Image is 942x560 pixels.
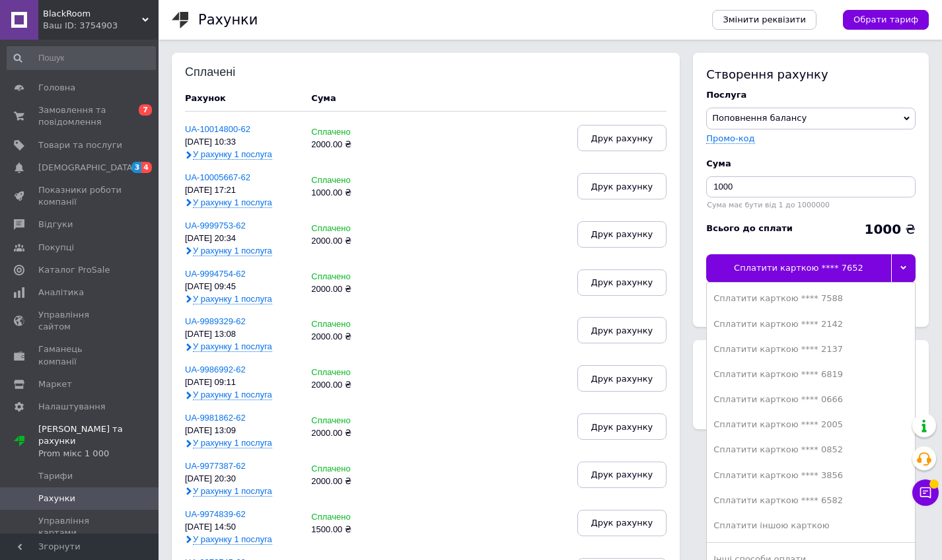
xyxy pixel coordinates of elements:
span: Друк рахунку [591,470,653,479]
div: Сплатити карткою **** 0666 [713,394,908,405]
div: Сплатити карткою **** 2137 [713,343,908,355]
a: UA-9986992-62 [185,365,246,374]
button: Друк рахунку [577,269,667,296]
span: Тарифи [38,470,73,482]
div: 2000.00 ₴ [311,236,388,246]
div: Сплачено [311,127,388,137]
span: У рахунку 1 послуга [193,246,272,256]
div: Сплатити карткою **** 2142 [713,318,908,330]
span: У рахунку 1 послуга [193,438,272,448]
div: [DATE] 17:21 [185,186,298,195]
div: [DATE] 09:11 [185,378,298,388]
div: [DATE] 09:45 [185,282,298,292]
div: Сплачено [311,272,388,282]
div: Сплачено [311,176,388,186]
span: 4 [141,162,152,173]
span: Показники роботи компанії [38,184,122,208]
span: Друк рахунку [591,277,653,287]
span: 7 [139,104,152,116]
div: Сплатити карткою **** 3856 [713,470,908,481]
button: Друк рахунку [577,221,667,248]
div: ₴ [864,223,916,236]
button: Друк рахунку [577,365,667,392]
div: Cума [311,92,336,104]
span: Друк рахунку [591,326,653,335]
div: 2000.00 ₴ [311,332,388,342]
span: Друк рахунку [591,182,653,192]
div: Сплачено [311,464,388,474]
div: 1500.00 ₴ [311,525,388,535]
span: У рахунку 1 послуга [193,197,272,208]
span: Управління сайтом [38,309,122,333]
button: Друк рахунку [577,510,667,536]
div: Сплачено [311,416,388,426]
span: Замовлення та повідомлення [38,104,122,128]
div: [DATE] 10:33 [185,137,298,147]
span: 3 [131,162,142,173]
span: У рахунку 1 послуга [193,294,272,304]
span: BlackRoom [43,8,142,20]
a: UA-9981862-62 [185,413,246,423]
span: Рахунки [38,493,75,505]
span: Каталог ProSale [38,264,110,276]
span: [DEMOGRAPHIC_DATA] [38,162,136,174]
a: UA-10014800-62 [185,124,250,134]
span: [PERSON_NAME] та рахунки [38,423,159,460]
div: Ваш ID: 3754903 [43,20,159,32]
button: Друк рахунку [577,462,667,488]
span: Управління картами [38,515,122,539]
button: Друк рахунку [577,317,667,343]
div: Prom мікс 1 000 [38,448,159,460]
input: Введіть суму [706,176,916,197]
div: [DATE] 20:30 [185,474,298,484]
div: [DATE] 13:08 [185,330,298,339]
span: У рахунку 1 послуга [193,486,272,497]
button: Друк рахунку [577,413,667,440]
div: 1000.00 ₴ [311,188,388,198]
div: Сплатити карткою **** 0852 [713,444,908,456]
span: Друк рахунку [591,422,653,432]
div: 2000.00 ₴ [311,140,388,150]
div: 2000.00 ₴ [311,477,388,487]
a: UA-9994754-62 [185,269,246,279]
span: Відгуки [38,219,73,230]
a: UA-10005667-62 [185,172,250,182]
div: Сплачено [311,512,388,522]
span: Налаштування [38,401,106,413]
div: Створення рахунку [706,66,916,83]
b: 1000 [864,221,901,237]
div: 2000.00 ₴ [311,285,388,295]
div: Послуга [706,89,916,101]
div: Сума має бути від 1 до 1000000 [706,201,916,209]
div: Сплатити карткою **** 7588 [713,293,908,304]
div: Сплачено [311,368,388,378]
span: Гаманець компанії [38,343,122,367]
a: Змінити реквізити [712,10,816,30]
div: [DATE] 13:09 [185,426,298,436]
span: Головна [38,82,75,94]
span: У рахунку 1 послуга [193,534,272,545]
h1: Рахунки [198,12,258,28]
div: Сплатити карткою **** 2005 [713,419,908,431]
div: Сплачено [311,224,388,234]
a: UA-9999753-62 [185,221,246,230]
div: Сплатити карткою **** 6582 [713,495,908,507]
label: Промо-код [706,133,754,143]
button: Друк рахунку [577,125,667,151]
div: [DATE] 20:34 [185,234,298,244]
div: Сплатити карткою **** 7652 [706,254,890,282]
div: Сплатити іншою карткою [713,520,908,532]
div: Сплачено [311,320,388,330]
button: Чат з покупцем [912,479,939,506]
div: Cума [706,158,916,170]
a: Обрати тариф [843,10,929,30]
a: UA-9989329-62 [185,316,246,326]
a: UA-9977387-62 [185,461,246,471]
div: Сплачені [185,66,272,79]
input: Пошук [7,46,156,70]
span: Друк рахунку [591,229,653,239]
span: Друк рахунку [591,374,653,384]
span: Змінити реквізити [723,14,806,26]
div: Всього до сплати [706,223,793,234]
button: Друк рахунку [577,173,667,199]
